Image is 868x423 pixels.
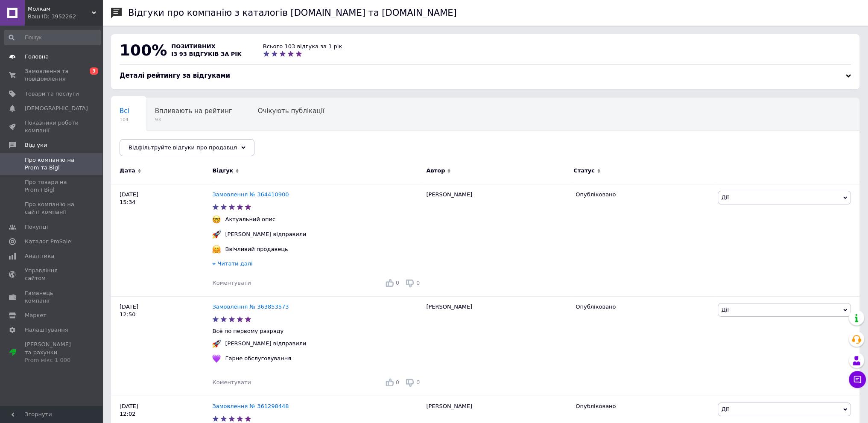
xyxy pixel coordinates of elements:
[25,201,79,216] span: Про компанію на сайті компанії
[25,105,88,112] span: [DEMOGRAPHIC_DATA]
[120,140,206,147] span: Опубліковані без комен...
[422,297,571,396] div: [PERSON_NAME]
[25,156,79,172] span: Про компанію на Prom та Bigl
[25,356,79,364] div: Prom мікс 1 000
[111,131,223,163] div: Опубліковані без коментаря
[223,245,290,253] div: Ввічливий продавець
[212,279,251,287] div: Коментувати
[722,306,729,313] span: Дії
[212,403,289,409] a: Замовлення № 361298448
[129,144,237,151] span: Відфільтруйте відгуки про продавця
[263,43,342,50] div: Всього 103 відгука за 1 рік
[212,215,221,224] img: :nerd_face:
[25,341,79,364] span: [PERSON_NAME] та рахунки
[396,379,399,385] span: 0
[90,67,98,75] span: 3
[212,379,251,385] span: Коментувати
[212,339,221,348] img: :rocket:
[171,43,216,50] span: позитивних
[212,303,289,310] a: Замовлення № 363853573
[422,184,571,296] div: [PERSON_NAME]
[25,178,79,194] span: Про товари на Prom і Bigl
[28,13,102,20] div: Ваш ID: 3952262
[576,403,711,410] div: Опубліковано
[171,51,242,57] span: із 93 відгуків за рік
[223,355,293,362] div: Гарне обслуговування
[25,67,79,83] span: Замовлення та повідомлення
[155,107,232,115] span: Впливають на рейтинг
[25,141,47,149] span: Відгуки
[576,303,711,311] div: Опубліковано
[25,223,48,231] span: Покупці
[120,71,851,80] div: Деталі рейтингу за відгуками
[25,289,79,305] span: Гаманець компанії
[212,327,422,335] p: Всё по первому разряду
[722,194,729,201] span: Дії
[416,379,420,385] span: 0
[25,267,79,282] span: Управління сайтом
[120,107,129,115] span: Всі
[25,312,47,319] span: Маркет
[212,167,233,175] span: Відгук
[576,191,711,198] div: Опубліковано
[155,117,232,123] span: 93
[212,379,251,386] div: Коментувати
[212,191,289,198] a: Замовлення № 364410900
[722,406,729,412] span: Дії
[212,245,221,254] img: :hugging_face:
[212,260,422,270] div: Читати далі
[120,167,135,175] span: Дата
[120,41,167,59] span: 100%
[223,216,278,223] div: Актуальний опис
[28,5,92,13] span: Молкам
[25,90,79,98] span: Товари та послуги
[25,53,49,61] span: Головна
[25,326,68,334] span: Налаштування
[111,184,212,296] div: [DATE] 15:34
[218,260,253,267] span: Читати далі
[396,280,399,286] span: 0
[849,371,866,388] button: Чат з покупцем
[223,340,308,347] div: [PERSON_NAME] відправили
[223,230,308,238] div: [PERSON_NAME] відправили
[25,252,54,260] span: Аналітика
[426,167,445,175] span: Автор
[128,8,457,18] h1: Відгуки про компанію з каталогів [DOMAIN_NAME] та [DOMAIN_NAME]
[258,107,324,115] span: Очікують публікації
[25,238,71,245] span: Каталог ProSale
[120,117,129,123] span: 104
[111,297,212,396] div: [DATE] 12:50
[4,30,101,45] input: Пошук
[25,119,79,134] span: Показники роботи компанії
[212,230,221,239] img: :rocket:
[573,167,595,175] span: Статус
[416,280,420,286] span: 0
[120,72,230,79] span: Деталі рейтингу за відгуками
[212,280,251,286] span: Коментувати
[212,354,221,363] img: :purple_heart:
